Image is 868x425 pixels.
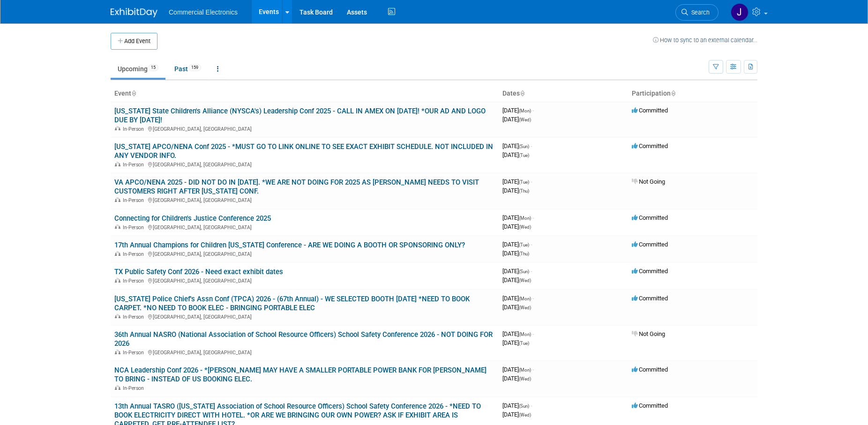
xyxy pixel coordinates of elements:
span: [DATE] [502,295,534,302]
span: In-Person [123,278,147,284]
span: - [532,366,534,373]
th: Participation [628,86,757,102]
img: In-Person Event [115,224,120,229]
a: VA APCO/NENA 2025 - DID NOT DO IN [DATE]. *WE ARE NOT DOING FOR 2025 AS [PERSON_NAME] NEEDS TO VI... [114,178,479,195]
span: [DATE] [502,178,532,185]
span: - [531,241,532,248]
a: Sort by Participation Type [671,89,675,97]
span: (Tue) [519,153,529,158]
a: Past159 [167,60,208,78]
span: - [531,268,532,275]
span: (Wed) [519,278,531,283]
div: [GEOGRAPHIC_DATA], [GEOGRAPHIC_DATA] [114,160,495,168]
span: (Wed) [519,376,531,381]
div: [GEOGRAPHIC_DATA], [GEOGRAPHIC_DATA] [114,250,495,257]
span: Committed [632,402,668,409]
span: [DATE] [502,187,529,194]
span: [DATE] [502,339,529,346]
span: - [532,330,534,337]
span: (Thu) [519,188,529,194]
span: (Tue) [519,179,529,185]
button: Add Event [111,33,157,50]
span: (Tue) [519,242,529,247]
span: Committed [632,295,668,302]
span: [DATE] [502,411,531,418]
span: (Mon) [519,296,531,301]
span: In-Person [123,224,147,231]
span: Search [688,9,710,16]
a: 36th Annual NASRO (National Association of School Resource Officers) School Safety Conference 202... [114,330,493,348]
span: [DATE] [502,151,529,158]
div: [GEOGRAPHIC_DATA], [GEOGRAPHIC_DATA] [114,313,495,320]
span: [DATE] [502,214,534,221]
span: [DATE] [502,107,534,114]
span: (Thu) [519,251,529,256]
th: Event [111,86,499,102]
span: (Mon) [519,332,531,337]
span: In-Person [123,197,147,203]
span: - [532,107,534,114]
span: Not Going [632,178,665,185]
span: [DATE] [502,304,531,311]
a: Search [675,4,718,21]
span: [DATE] [502,375,531,382]
a: Upcoming15 [111,60,165,78]
span: - [532,295,534,302]
span: [DATE] [502,142,532,149]
span: (Sun) [519,144,529,149]
div: [GEOGRAPHIC_DATA], [GEOGRAPHIC_DATA] [114,276,495,284]
span: (Tue) [519,341,529,346]
a: [US_STATE] State Children's Alliance (NYSCA's) Leadership Conf 2025 - CALL IN AMEX ON [DATE]! *OU... [114,107,486,124]
span: (Wed) [519,412,531,418]
span: [DATE] [502,223,531,230]
span: [DATE] [502,250,529,257]
span: In-Person [123,314,147,320]
span: (Mon) [519,216,531,221]
span: Committed [632,241,668,248]
a: How to sync to an external calendar... [653,37,757,44]
span: (Sun) [519,269,529,274]
span: Committed [632,214,668,221]
span: - [531,142,532,149]
span: (Mon) [519,367,531,373]
span: 15 [148,64,158,71]
span: In-Person [123,385,147,391]
span: [DATE] [502,366,534,373]
span: In-Person [123,350,147,356]
span: [DATE] [502,241,532,248]
img: In-Person Event [115,251,120,256]
a: Connecting for Children's Justice Conference 2025 [114,214,271,223]
a: Sort by Event Name [131,89,136,97]
img: In-Person Event [115,350,120,354]
span: (Wed) [519,117,531,122]
span: In-Person [123,251,147,257]
a: [US_STATE] Police Chief's Assn Conf (TPCA) 2026 - (67th Annual) - WE SELECTED BOOTH [DATE] *NEED ... [114,295,470,312]
img: In-Person Event [115,278,120,283]
span: - [531,402,532,409]
span: (Wed) [519,224,531,230]
img: In-Person Event [115,197,120,202]
a: Sort by Start Date [520,89,524,97]
span: - [531,178,532,185]
span: Committed [632,366,668,373]
span: - [532,214,534,221]
a: 17th Annual Champions for Children [US_STATE] Conference - ARE WE DOING A BOOTH OR SPONSORING ONLY? [114,241,465,249]
span: 159 [188,64,201,71]
span: Committed [632,142,668,149]
th: Dates [499,86,628,102]
span: In-Person [123,162,147,168]
a: TX Public Safety Conf 2026 - Need exact exhibit dates [114,268,283,276]
span: Committed [632,107,668,114]
img: In-Person Event [115,126,120,131]
span: In-Person [123,126,147,132]
span: (Wed) [519,305,531,310]
div: [GEOGRAPHIC_DATA], [GEOGRAPHIC_DATA] [114,196,495,203]
span: (Mon) [519,108,531,113]
span: Commercial Electronics [169,8,238,16]
span: [DATE] [502,402,532,409]
span: (Sun) [519,403,529,409]
img: In-Person Event [115,385,120,390]
span: Not Going [632,330,665,337]
div: [GEOGRAPHIC_DATA], [GEOGRAPHIC_DATA] [114,348,495,356]
img: In-Person Event [115,314,120,319]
